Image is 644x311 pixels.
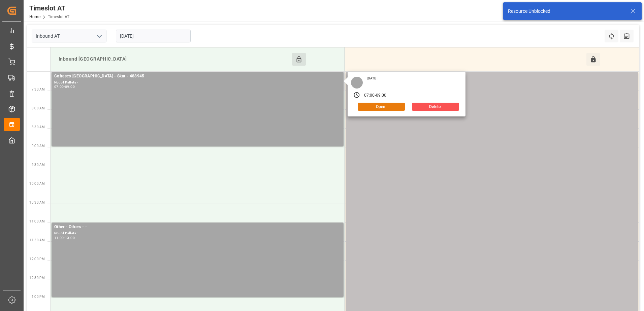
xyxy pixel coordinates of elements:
input: Type to search/select [32,30,106,42]
span: 7:30 AM [32,88,45,91]
span: 11:30 AM [29,238,45,242]
div: Resource Unblocked [508,8,624,15]
div: - [375,93,376,99]
div: No. of Pallets - [54,80,341,85]
input: DD.MM.YYYY [116,30,191,42]
button: Open [358,103,405,111]
span: 8:30 AM [32,125,45,129]
span: 12:00 PM [29,257,45,261]
div: Timeslot AT [29,3,69,13]
div: No. of Pallets - [349,80,635,85]
span: 10:00 AM [29,182,45,185]
button: Delete [412,103,459,111]
div: - - [349,73,635,80]
a: Home [29,14,40,19]
span: 11:00 AM [29,219,45,223]
span: 9:00 AM [32,144,45,148]
div: - [64,236,65,239]
div: 09:00 [376,93,387,99]
div: 07:00 [364,93,375,99]
div: No. of Pallets - [54,231,341,236]
div: - [64,85,65,88]
button: open menu [94,31,104,41]
div: 13:00 [65,236,75,239]
div: Inbound [GEOGRAPHIC_DATA] [56,53,292,66]
span: 9:30 AM [32,163,45,167]
div: Cofresco [GEOGRAPHIC_DATA] - Skat - 488945 [54,73,341,80]
div: 07:00 [54,85,64,88]
span: 12:30 PM [29,276,45,280]
div: 09:00 [65,85,75,88]
div: [DATE] [364,76,380,81]
span: 10:30 AM [29,201,45,204]
span: 1:00 PM [32,295,45,299]
span: 8:00 AM [32,106,45,110]
div: Other - Others - - [54,224,341,231]
div: 11:00 [54,236,64,239]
